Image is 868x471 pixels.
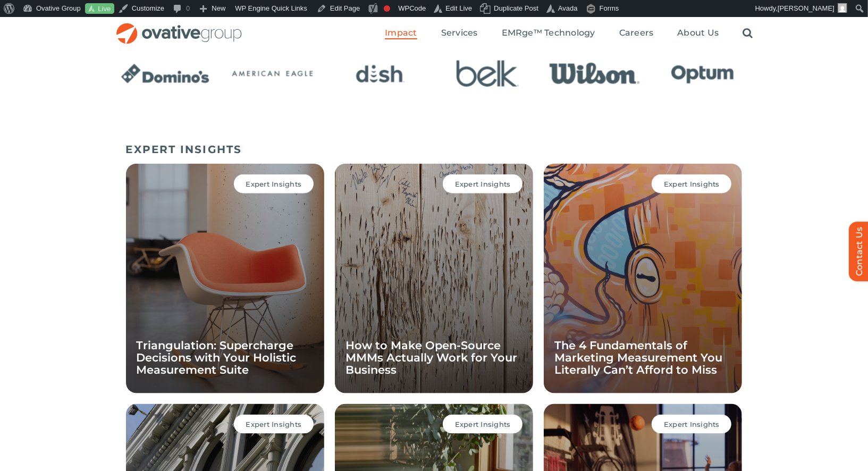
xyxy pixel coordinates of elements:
div: 2 / 24 [222,53,323,97]
nav: Menu [385,16,753,51]
span: About Us [677,28,719,38]
span: [PERSON_NAME] [778,4,835,12]
a: Search [743,28,753,39]
a: The 4 Fundamentals of Marketing Measurement You Literally Can’t Afford to Miss [554,339,722,376]
a: Triangulation: Supercharge Decisions with Your Holistic Measurement Suite [137,339,297,376]
a: Careers [619,28,654,39]
a: Impact [385,28,417,39]
span: Impact [385,28,417,38]
div: 1 / 24 [115,53,215,97]
div: 3 / 24 [330,53,431,97]
a: Services [441,28,478,39]
div: 6 / 24 [652,53,753,97]
span: Services [441,28,478,38]
span: EMRge™ Technology [502,28,595,38]
h5: EXPERT INSIGHTS [126,143,743,156]
span: Careers [619,28,654,38]
div: 5 / 24 [545,53,645,97]
a: Live [85,3,114,14]
a: How to Make Open-Source MMMs Actually Work for Your Business [345,339,517,376]
a: OG_Full_horizontal_RGB [115,22,243,32]
div: 4 / 24 [437,53,538,97]
a: About Us [677,28,719,39]
a: EMRge™ Technology [502,28,595,39]
div: Focus keyphrase not set [384,5,390,12]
